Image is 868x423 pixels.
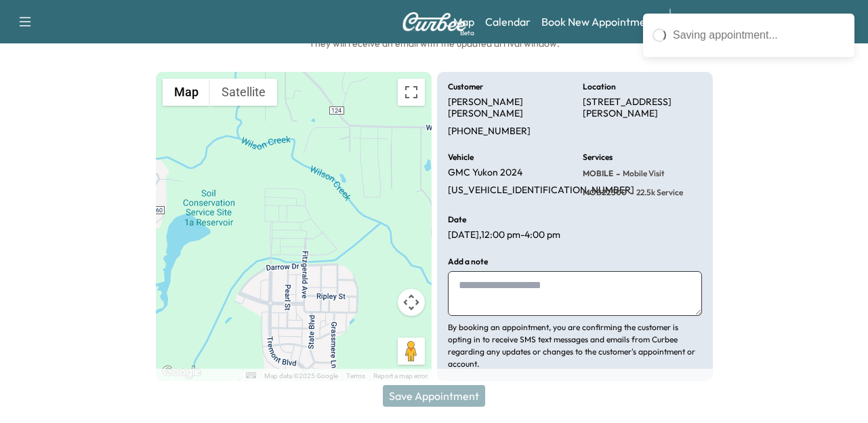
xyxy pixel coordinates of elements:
button: Drag Pegman onto the map to open Street View [398,338,425,365]
p: [US_VEHICLE_IDENTIFICATION_NUMBER] [448,184,634,197]
h6: Add a note [448,258,488,266]
button: Show street map [163,79,210,106]
p: By booking an appointment, you are confirming the customer is opting in to receive SMS text messa... [448,321,702,370]
p: GMC Yukon 2024 [448,167,522,179]
a: Book New Appointment [541,14,656,30]
span: 22.5k Service [634,187,683,198]
h6: Date [448,216,466,224]
a: Open this area in Google Maps (opens a new window) [159,363,204,381]
span: MOBILE [583,168,613,179]
span: - [627,186,634,199]
span: MOB22500 [583,187,627,198]
button: Toggle fullscreen view [398,79,425,106]
button: Show satellite imagery [210,79,277,106]
span: - [613,167,620,180]
div: Beta [460,28,474,38]
a: Calendar [485,14,531,30]
p: [PERSON_NAME] [PERSON_NAME] [448,96,567,120]
h6: Services [583,153,613,161]
h6: Customer [448,83,483,91]
p: [STREET_ADDRESS][PERSON_NAME] [583,96,702,120]
button: Map camera controls [398,289,425,316]
h6: Vehicle [448,153,474,161]
a: MapBeta [453,14,474,30]
p: [PHONE_NUMBER] [448,125,531,138]
img: Curbee Logo [402,12,467,31]
h6: Location [583,83,616,91]
img: Google [159,363,204,381]
p: [DATE] , 12:00 pm - 4:00 pm [448,229,560,241]
span: Mobile Visit [620,168,665,179]
div: Saving appointment... [673,27,845,43]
